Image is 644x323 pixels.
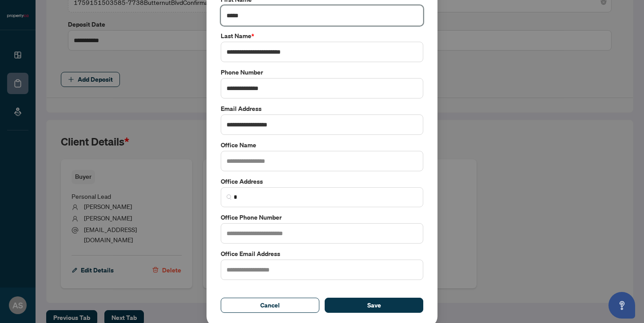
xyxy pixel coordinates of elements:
label: Office Email Address [221,249,423,259]
label: Office Phone Number [221,213,423,222]
label: Last Name [221,31,423,41]
button: Cancel [221,298,319,313]
label: Email Address [221,104,423,114]
span: Cancel [260,298,280,312]
button: Open asap [608,292,635,319]
label: Office Name [221,140,423,150]
span: Save [367,298,381,312]
button: Save [325,298,423,313]
label: Phone Number [221,67,423,77]
img: search_icon [227,194,232,200]
label: Office Address [221,177,423,186]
